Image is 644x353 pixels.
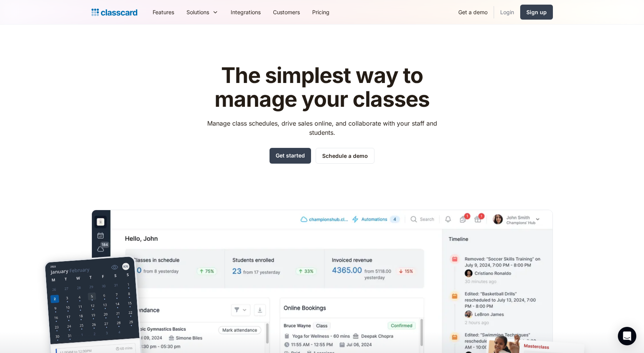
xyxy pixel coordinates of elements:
[526,8,547,16] div: Sign up
[186,8,209,16] div: Solutions
[270,148,311,164] a: Get started
[146,3,180,21] a: Features
[452,3,494,21] a: Get a demo
[520,5,553,20] a: Sign up
[225,3,267,21] a: Integrations
[180,3,225,21] div: Solutions
[494,3,520,21] a: Login
[200,64,444,111] h1: The simplest way to manage your classes
[92,7,137,18] a: home
[267,3,306,21] a: Customers
[618,327,636,345] div: Open Intercom Messenger
[306,3,336,21] a: Pricing
[200,119,444,137] p: Manage class schedules, drive sales online, and collaborate with your staff and students.
[316,148,374,164] a: Schedule a demo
